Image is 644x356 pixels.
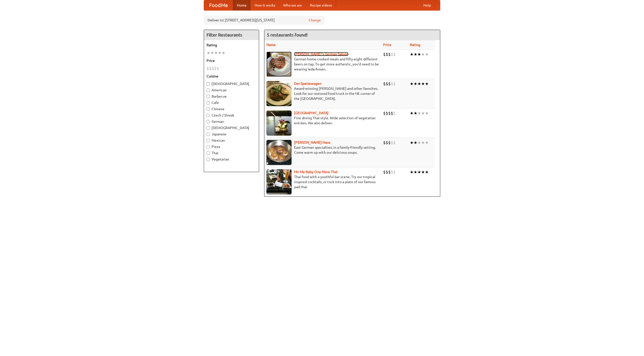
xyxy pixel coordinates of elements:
label: Thai [207,150,256,155]
a: Price [383,43,391,47]
li: $ [393,169,396,175]
input: [DEMOGRAPHIC_DATA] [207,126,210,130]
li: $ [209,66,212,71]
li: ★ [421,169,425,175]
li: $ [391,110,393,116]
a: Change [309,18,321,23]
li: ★ [421,110,425,116]
li: $ [391,140,393,145]
input: Pizza [207,145,210,148]
li: ★ [414,52,417,57]
li: ★ [414,140,417,145]
img: kohlhaus.jpg [266,140,292,165]
label: Mexican [207,138,256,143]
li: $ [386,110,388,116]
li: ★ [425,169,429,175]
li: $ [386,169,388,175]
a: Home [233,0,251,10]
a: Recipe videos [306,0,336,10]
li: ★ [414,110,417,116]
ng-pluralize: 5 restaurants found! [267,32,308,37]
li: ★ [222,50,225,56]
label: [DEMOGRAPHIC_DATA] [207,125,256,130]
b: Der Speisewagen [294,82,321,86]
label: Japanese [207,132,256,137]
li: $ [388,110,391,116]
li: ★ [417,110,421,116]
a: Who we are [279,0,306,10]
li: $ [391,81,393,87]
li: ★ [421,81,425,87]
li: ★ [417,81,421,87]
input: Japanese [207,133,210,136]
p: Fine dining Thai-style. Wide selection of vegetarian entrées. We also deliver. [266,115,379,126]
img: speisewagen.jpg [266,81,292,106]
li: ★ [410,169,414,175]
input: Czech / Slovak [207,114,210,117]
li: ★ [425,81,429,87]
li: ★ [421,140,425,145]
li: $ [383,81,386,87]
li: $ [386,52,388,57]
h5: Cuisine [207,74,256,79]
label: Czech / Slovak [207,113,256,118]
li: $ [386,81,388,87]
li: $ [388,169,391,175]
li: ★ [414,81,417,87]
div: Deliver to: [STREET_ADDRESS][US_STATE] [204,16,325,25]
li: $ [383,169,386,175]
input: Chinese [207,107,210,111]
label: American [207,88,256,93]
a: [PERSON_NAME] Haus [294,140,330,144]
input: American [207,89,210,92]
li: $ [388,52,391,57]
input: Mexican [207,139,210,142]
li: $ [393,140,396,145]
input: Vegetarian [207,158,210,161]
p: East German specialties, in a family-friendly setting. Come warm up with our delicious soups. [266,145,379,155]
input: German [207,120,210,123]
label: Chinese [207,106,256,111]
input: Thai [207,151,210,155]
li: $ [212,66,214,71]
h5: Rating [207,43,256,48]
li: $ [383,52,386,57]
label: Pizza [207,144,256,149]
li: ★ [425,110,429,116]
li: $ [393,81,396,87]
li: ★ [207,50,210,56]
li: ★ [417,140,421,145]
h4: Filter Restaurants [204,30,259,40]
a: Name [266,43,276,47]
a: Hit Me Baby One More Thai [294,170,338,174]
li: $ [386,140,388,145]
li: ★ [214,50,218,56]
li: ★ [417,52,421,57]
li: $ [207,66,209,71]
li: ★ [414,169,417,175]
h5: Price [207,58,256,63]
li: ★ [417,169,421,175]
li: $ [393,110,396,116]
p: Award-winning [PERSON_NAME] and other favorites. Look for our restored food truck in the NE corne... [266,86,379,101]
li: $ [388,140,391,145]
li: ★ [218,50,222,56]
li: $ [217,66,219,71]
li: $ [391,169,393,175]
a: [GEOGRAPHIC_DATA] [294,111,329,115]
li: $ [214,66,217,71]
label: Vegetarian [207,157,256,162]
label: Barbecue [207,94,256,99]
input: Cafe [207,101,210,104]
li: ★ [425,52,429,57]
label: German [207,119,256,124]
li: ★ [410,81,414,87]
p: German home-cooked meals and fifty-eight different beers on tap. To get more authentic, you'd nee... [266,57,379,72]
li: ★ [410,140,414,145]
a: [PERSON_NAME]'s German Saloon [294,52,348,56]
label: Cafe [207,100,256,105]
a: Help [419,0,435,10]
